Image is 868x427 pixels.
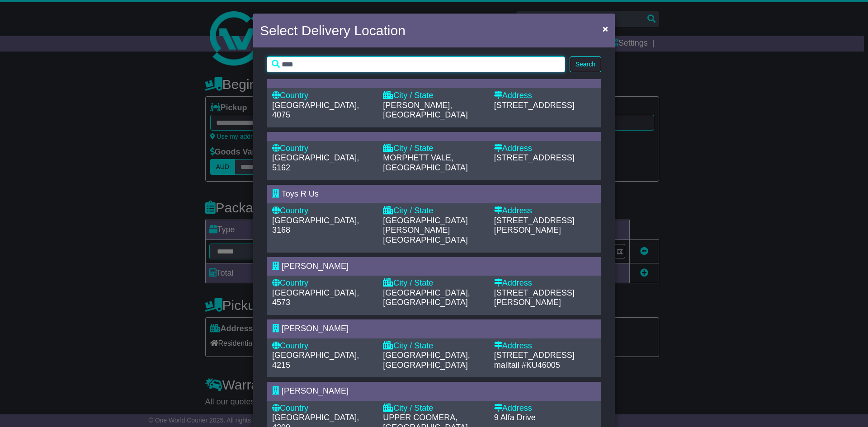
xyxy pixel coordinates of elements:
span: 9 Alfa Drive [494,413,536,422]
div: Address [494,341,596,351]
div: Country [272,144,374,154]
span: [GEOGRAPHIC_DATA], 3168 [272,216,359,235]
div: City / State [383,206,485,216]
span: [STREET_ADDRESS] [494,153,575,162]
div: Country [272,206,374,216]
div: Country [272,91,374,101]
span: [GEOGRAPHIC_DATA], [GEOGRAPHIC_DATA] [383,351,470,370]
span: [STREET_ADDRESS][PERSON_NAME] [494,216,575,235]
span: malltail #KU46005 [494,361,560,370]
span: [GEOGRAPHIC_DATA], [GEOGRAPHIC_DATA] [383,288,470,307]
span: [STREET_ADDRESS][PERSON_NAME] [494,288,575,307]
div: City / State [383,404,485,413]
span: [PERSON_NAME] [282,386,349,395]
span: [STREET_ADDRESS] [494,101,575,110]
span: [GEOGRAPHIC_DATA][PERSON_NAME][GEOGRAPHIC_DATA] [383,216,467,244]
div: Country [272,341,374,351]
span: [STREET_ADDRESS] [494,351,575,360]
span: MORPHETT VALE, [GEOGRAPHIC_DATA] [383,153,467,172]
span: [GEOGRAPHIC_DATA], 4573 [272,288,359,307]
div: Address [494,278,596,288]
span: [GEOGRAPHIC_DATA], 5162 [272,153,359,172]
div: Country [272,278,374,288]
div: City / State [383,341,485,351]
span: [PERSON_NAME] [282,262,349,271]
div: City / State [383,278,485,288]
div: Address [494,206,596,216]
div: Address [494,404,596,413]
span: [PERSON_NAME] [282,324,349,333]
span: × [603,23,608,34]
span: [PERSON_NAME], [GEOGRAPHIC_DATA] [383,101,467,120]
button: Search [570,56,601,72]
h4: Select Delivery Location [260,20,406,41]
button: Close [598,19,613,38]
div: Country [272,404,374,413]
div: City / State [383,144,485,154]
span: [GEOGRAPHIC_DATA], 4075 [272,101,359,120]
div: Address [494,144,596,154]
span: [GEOGRAPHIC_DATA], 4215 [272,351,359,370]
div: City / State [383,91,485,101]
div: Address [494,91,596,101]
span: Toys R Us [282,189,319,198]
